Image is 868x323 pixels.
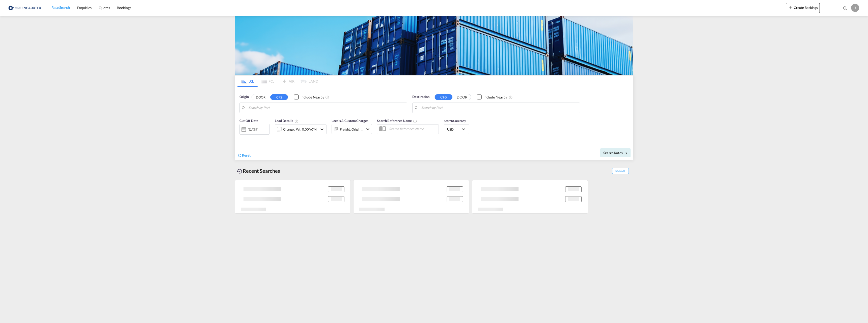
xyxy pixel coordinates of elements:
div: [DATE] [248,127,258,132]
button: CFS [270,94,288,100]
span: Search Rates [603,151,628,155]
span: Destination [412,94,429,100]
span: Enquiries [77,6,92,10]
md-icon: icon-magnify [843,6,848,11]
md-tab-item: LCL [237,76,258,87]
div: Freight Origin Destination [340,126,364,133]
input: Search by Port [249,104,404,112]
span: Search Reference Name [377,119,417,123]
span: USD [447,127,461,132]
button: icon-plus 400-fgCreate Bookings [786,3,820,13]
div: Include Nearby [483,95,507,100]
md-icon: icon-backup-restore [237,168,243,174]
md-icon: Your search will be saved by the below given name [413,119,417,123]
span: Show All [612,168,629,174]
img: GreenCarrierFCL_LCL.png [235,16,633,75]
button: CFS [435,94,452,100]
span: Bookings [117,6,131,10]
md-icon: icon-chevron-down [365,126,371,132]
span: Load Details [275,119,299,123]
div: Origin DOOR CFS Checkbox No InkUnchecked: Ignores neighbouring ports when fetching rates.Checked ... [235,87,633,160]
button: DOOR [453,94,471,100]
md-icon: icon-plus 400-fg [788,5,794,11]
md-icon: Unchecked: Ignores neighbouring ports when fetching rates.Checked : Includes neighbouring ports w... [325,95,329,99]
div: Charged Wt: 0.00 W/M [283,126,317,133]
md-pagination-wrapper: Use the left and right arrow keys to navigate between tabs [237,76,318,87]
div: Charged Wt: 0.00 W/Micon-chevron-down [275,124,327,134]
div: [DATE] [239,124,270,135]
span: Reset [242,153,251,157]
span: Cut Off Date [239,119,258,123]
md-icon: Chargeable Weight [294,119,299,123]
div: J [851,4,859,12]
input: Search Reference Name [387,125,439,133]
md-icon: icon-refresh [237,153,242,158]
md-datepicker: Select [239,134,243,141]
md-select: Select Currency: $ USDUnited States Dollar [447,126,466,133]
span: Origin [239,94,249,100]
div: Freight Origin Destinationicon-chevron-down [332,124,372,134]
span: Rate Search [51,5,70,10]
div: Recent Searches [235,165,282,177]
md-icon: icon-arrow-right [624,151,628,155]
div: icon-refreshReset [237,153,251,158]
md-icon: Unchecked: Ignores neighbouring ports when fetching rates.Checked : Includes neighbouring ports w... [509,95,513,99]
div: Include Nearby [301,95,324,100]
button: DOOR [252,94,269,100]
button: Search Ratesicon-arrow-right [600,148,631,157]
span: Locals & Custom Charges [332,119,368,123]
input: Search by Port [421,104,577,112]
img: e39c37208afe11efa9cb1d7a6ea7d6f5.png [8,2,42,14]
span: Quotes [99,6,110,10]
div: icon-magnify [843,6,848,13]
md-checkbox: Checkbox No Ink [294,94,324,100]
md-icon: icon-chevron-down [319,126,325,132]
span: Search Currency [444,119,466,123]
md-checkbox: Checkbox No Ink [477,94,507,100]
